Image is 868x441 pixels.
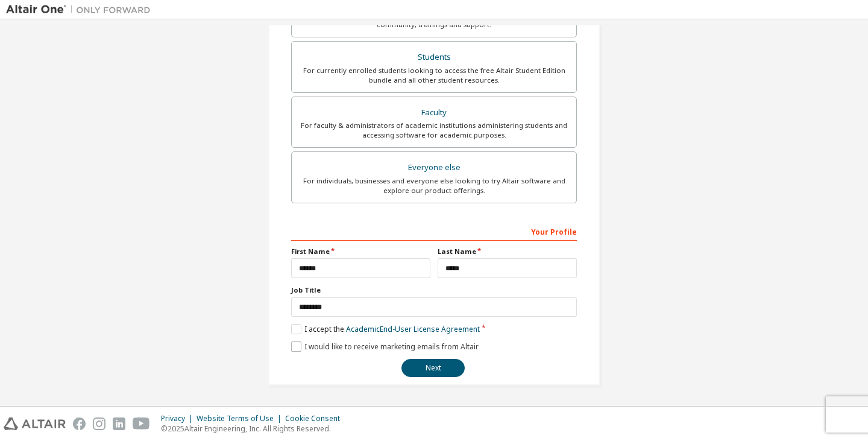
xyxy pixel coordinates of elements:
[299,121,569,140] div: For faculty & administrators of academic institutions administering students and accessing softwa...
[161,414,197,424] div: Privacy
[4,417,66,430] img: altair_logo.svg
[285,414,347,424] div: Cookie Consent
[299,49,569,66] div: Students
[93,417,105,430] img: instagram.svg
[291,285,577,295] label: Job Title
[6,4,157,16] img: Altair One
[161,424,347,434] p: © 2025 Altair Engineering, Inc. All Rights Reserved.
[438,247,577,256] label: Last Name
[299,176,569,195] div: For individuals, businesses and everyone else looking to try Altair software and explore our prod...
[299,159,569,176] div: Everyone else
[346,324,480,334] a: Academic End-User License Agreement
[299,104,569,121] div: Faculty
[291,341,479,352] label: I would like to receive marketing emails from Altair
[73,417,86,430] img: facebook.svg
[113,417,125,430] img: linkedin.svg
[291,221,577,241] div: Your Profile
[401,359,465,377] button: Next
[197,414,285,424] div: Website Terms of Use
[299,66,569,85] div: For currently enrolled students looking to access the free Altair Student Edition bundle and all ...
[133,417,150,430] img: youtube.svg
[291,324,480,334] label: I accept the
[291,247,430,256] label: First Name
